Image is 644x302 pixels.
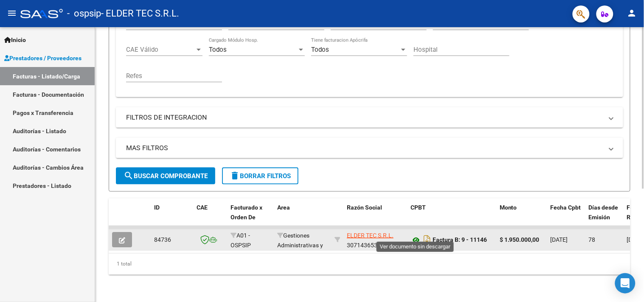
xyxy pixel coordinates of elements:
span: Borrar Filtros [230,172,291,180]
span: 84736 [154,236,171,243]
datatable-header-cell: Razón Social [343,199,407,236]
span: Facturado x Orden De [231,204,262,221]
mat-expansion-panel-header: MAS FILTROS [116,138,623,158]
span: Razón Social [347,204,382,211]
span: Prestadores / Proveedores [4,53,82,63]
strong: Factura B: 9 - 11146 [433,237,487,243]
span: Inicio [4,35,26,45]
datatable-header-cell: CPBT [407,199,496,236]
span: Fecha Cpbt [551,204,581,211]
datatable-header-cell: Días desde Emisión [585,199,624,236]
i: Descargar documento [422,233,433,246]
span: [DATE] [551,236,568,243]
span: CPBT [411,204,426,211]
datatable-header-cell: Fecha Cpbt [547,199,585,236]
div: Open Intercom Messenger [615,273,636,294]
span: Días desde Emisión [589,204,619,221]
span: Gestiones Administrativas y Otros [277,232,323,258]
button: Buscar Comprobante [116,168,215,185]
span: ID [154,204,160,211]
span: Buscar Comprobante [124,172,208,180]
span: ELDER TEC S.R.L. [347,232,394,239]
datatable-header-cell: Area [274,199,331,236]
span: Area [277,204,290,211]
span: Todos [311,46,329,53]
span: CAE Válido [126,46,195,53]
span: - ospsip [67,4,101,23]
mat-panel-title: FILTROS DE INTEGRACION [126,113,603,122]
strong: $ 1.950.000,00 [500,236,540,243]
span: 78 [589,236,596,243]
mat-panel-title: MAS FILTROS [126,143,603,153]
mat-icon: search [124,171,134,181]
mat-icon: delete [230,171,240,181]
mat-icon: person [627,8,637,18]
mat-icon: menu [7,8,17,18]
div: 1 total [109,254,630,275]
datatable-header-cell: ID [151,199,193,236]
span: - ELDER TEC S.R.L. [101,4,179,23]
span: A01 - OSPSIP [231,232,251,249]
span: Todos [209,46,227,53]
span: Monto [500,204,517,211]
mat-expansion-panel-header: FILTROS DE INTEGRACION [116,107,623,128]
div: 30714365386 [347,231,404,249]
button: Borrar Filtros [222,168,298,185]
datatable-header-cell: Monto [496,199,547,236]
datatable-header-cell: CAE [193,199,227,236]
span: CAE [197,204,208,211]
datatable-header-cell: Facturado x Orden De [227,199,274,236]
